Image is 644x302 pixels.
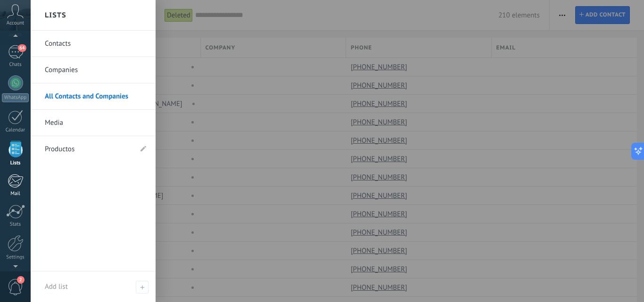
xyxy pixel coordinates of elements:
[45,282,68,291] span: Add list
[2,221,29,228] div: Stats
[45,83,146,110] a: All Contacts and Companies
[136,281,149,294] span: Add list
[2,191,29,197] div: Mail
[45,31,146,57] a: Contacts
[17,276,25,284] span: 2
[2,93,29,102] div: WhatsApp
[18,44,26,52] span: 64
[45,57,146,83] a: Companies
[2,160,29,166] div: Lists
[2,254,29,261] div: Settings
[7,20,24,26] span: Account
[45,136,132,163] a: Productos
[2,127,29,133] div: Calendar
[45,110,146,136] a: Media
[2,62,29,68] div: Chats
[45,0,66,30] h2: Lists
